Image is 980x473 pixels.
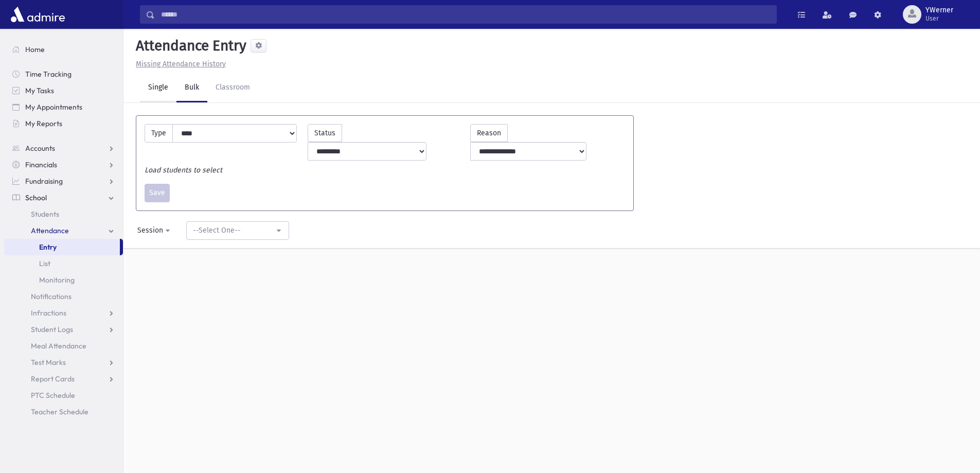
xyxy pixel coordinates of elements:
[31,308,66,318] span: Infractions
[925,14,953,23] span: User
[39,242,57,252] span: Entry
[31,226,69,235] span: Attendance
[31,407,88,416] span: Teacher Schedule
[4,41,123,58] a: Home
[31,358,66,367] span: Test Marks
[4,404,123,420] a: Teacher Schedule
[31,292,72,301] span: Notifications
[186,221,289,240] button: --Select One--
[31,325,73,334] span: Student Logs
[25,177,63,186] span: Fundraising
[25,193,47,202] span: School
[4,321,123,338] a: Student Logs
[25,144,55,153] span: Accounts
[193,225,274,236] div: --Select One--
[925,6,953,14] span: YWerner
[4,156,123,173] a: Financials
[4,354,123,371] a: Test Marks
[25,69,72,79] span: Time Tracking
[31,341,86,351] span: Meal Attendance
[39,259,50,268] span: List
[145,184,170,202] button: Save
[4,239,120,255] a: Entry
[4,189,123,206] a: School
[4,173,123,189] a: Fundraising
[4,206,123,222] a: Students
[176,74,207,102] a: Bulk
[31,209,59,219] span: Students
[155,5,776,24] input: Search
[470,124,508,142] label: Reason
[140,74,176,102] a: Single
[4,82,123,99] a: My Tasks
[4,115,123,132] a: My Reports
[136,60,226,68] u: Missing Attendance History
[137,225,163,236] div: Session
[4,371,123,387] a: Report Cards
[25,119,62,128] span: My Reports
[31,374,75,383] span: Report Cards
[4,305,123,321] a: Infractions
[4,140,123,156] a: Accounts
[8,4,67,25] img: AdmirePro
[4,66,123,82] a: Time Tracking
[4,387,123,404] a: PTC Schedule
[4,99,123,115] a: My Appointments
[31,391,75,400] span: PTC Schedule
[4,288,123,305] a: Notifications
[25,45,45,54] span: Home
[25,160,57,169] span: Financials
[4,222,123,239] a: Attendance
[25,102,82,112] span: My Appointments
[207,74,258,102] a: Classroom
[4,272,123,288] a: Monitoring
[4,338,123,354] a: Meal Attendance
[132,37,246,55] h5: Attendance Entry
[308,124,342,142] label: Status
[4,255,123,272] a: List
[139,165,630,176] div: Load students to select
[39,275,75,285] span: Monitoring
[132,60,226,68] a: Missing Attendance History
[25,86,54,95] span: My Tasks
[145,124,173,143] label: Type
[131,221,178,240] button: Session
